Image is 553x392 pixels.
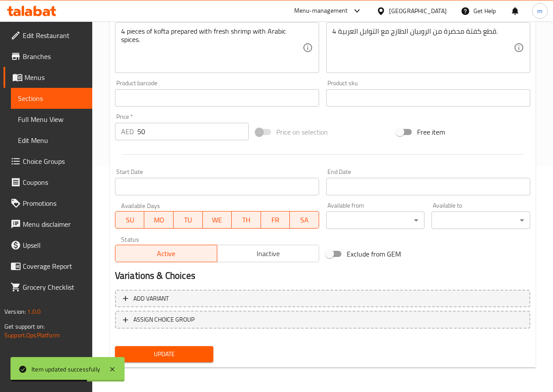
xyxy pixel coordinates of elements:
button: MO [144,211,174,229]
div: [GEOGRAPHIC_DATA] [389,6,447,16]
span: Price on selection [276,127,328,137]
span: Edit Menu [18,135,85,146]
span: Promotions [23,198,85,208]
button: TU [174,211,203,229]
span: Inactive [221,247,316,260]
span: Sections [18,93,85,104]
textarea: 4 قطع كفتة محضرة من الروبيان الطازج مع التوابل العربية. [332,27,514,69]
span: TH [235,214,257,226]
span: Active [119,247,214,260]
a: Edit Menu [11,130,92,151]
span: Branches [23,51,85,62]
span: Upsell [23,240,85,250]
button: WE [203,211,232,229]
p: AED [121,126,134,137]
span: MO [148,214,170,226]
button: Add variant [115,290,530,308]
button: Active [115,245,217,262]
span: Version: [4,306,26,317]
a: Branches [3,46,92,67]
textarea: 4 pieces of kofta prepared with fresh shrimp with Arabic spices. [121,27,303,69]
div: ​ [431,212,530,229]
div: ​ [326,212,425,229]
input: Please enter product sku [326,89,530,107]
a: Upsell [3,235,92,256]
span: Coverage Report [23,261,85,271]
span: Menus [24,72,85,83]
span: Exclude from GEM [347,249,401,259]
span: Add variant [133,293,169,304]
span: FR [264,214,287,226]
a: Coverage Report [3,256,92,277]
button: FR [261,211,290,229]
span: Full Menu View [18,114,85,125]
span: Free item [417,127,445,137]
a: Edit Restaurant [3,25,92,46]
a: Support.OpsPlatform [4,330,60,341]
a: Promotions [3,193,92,214]
span: SU [119,214,141,226]
button: Update [115,346,214,362]
input: Please enter price [137,123,249,140]
button: SA [290,211,319,229]
a: Grocery Checklist [3,277,92,298]
span: Grocery Checklist [23,282,85,292]
a: Full Menu View [11,109,92,130]
span: Update [122,349,207,360]
span: Menu disclaimer [23,219,85,229]
span: Get support on: [4,321,45,332]
button: ASSIGN CHOICE GROUP [115,311,530,329]
span: TU [177,214,199,226]
a: Choice Groups [3,151,92,172]
span: ASSIGN CHOICE GROUP [133,314,195,325]
div: Menu-management [294,6,348,16]
div: Item updated successfully [31,364,100,374]
span: m [537,6,543,16]
h2: Variations & Choices [115,269,530,282]
a: Menu disclaimer [3,214,92,235]
span: 1.0.0 [27,306,41,317]
span: Coupons [23,177,85,187]
a: Menus [3,67,92,88]
button: Inactive [217,245,319,262]
span: WE [206,214,229,226]
a: Coupons [3,172,92,193]
input: Please enter product barcode [115,89,319,107]
span: SA [293,214,316,226]
button: TH [232,211,261,229]
a: Sections [11,88,92,109]
span: Choice Groups [23,156,85,167]
button: SU [115,211,144,229]
span: Edit Restaurant [23,30,85,41]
